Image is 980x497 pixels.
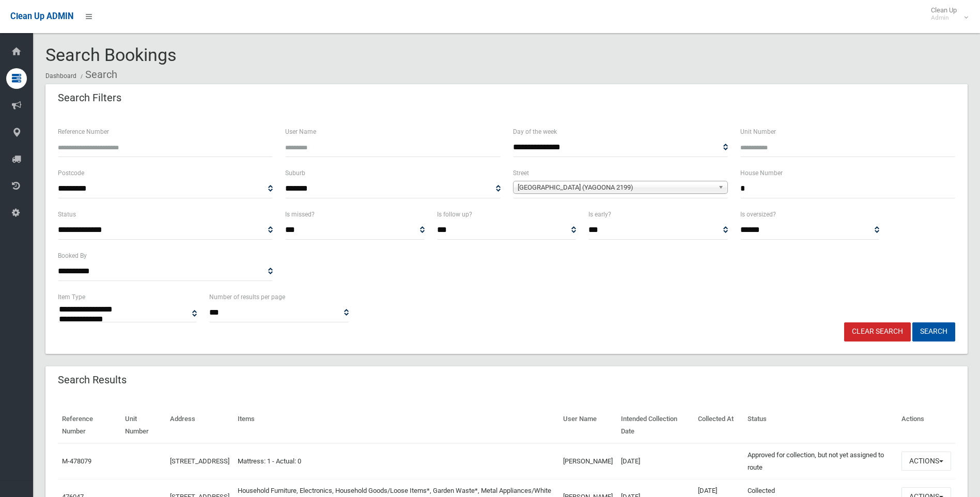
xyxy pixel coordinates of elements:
li: Search [78,65,117,84]
th: Collected At [694,408,743,443]
td: [PERSON_NAME] [559,443,617,479]
td: Approved for collection, but not yet assigned to route [743,443,897,479]
td: Mattress: 1 - Actual: 0 [234,443,559,479]
td: [DATE] [617,443,694,479]
th: User Name [559,408,617,443]
th: Status [743,408,897,443]
label: User Name [285,126,316,137]
label: Number of results per page [209,291,285,303]
span: Clean Up ADMIN [10,11,73,21]
button: Search [912,322,955,341]
label: Is oversized? [740,209,776,220]
th: Unit Number [121,408,165,443]
th: Items [234,408,559,443]
a: Clear Search [844,322,911,341]
button: Actions [901,452,951,471]
span: [GEOGRAPHIC_DATA] (YAGOONA 2199) [518,181,714,194]
header: Search Results [45,370,139,390]
th: Reference Number [58,408,121,443]
span: Clean Up [926,6,967,22]
span: Search Bookings [45,44,177,65]
label: Is missed? [285,209,315,220]
label: Reference Number [58,126,109,137]
label: Booked By [58,250,87,261]
th: Intended Collection Date [617,408,694,443]
a: Dashboard [45,72,76,80]
a: M-478079 [62,457,91,465]
label: Day of the week [513,126,557,137]
small: Admin [931,14,957,22]
label: House Number [740,167,783,179]
label: Item Type [58,291,85,303]
label: Is follow up? [437,209,472,220]
label: Suburb [285,167,305,179]
a: [STREET_ADDRESS] [170,457,229,465]
th: Address [166,408,234,443]
label: Is early? [588,209,611,220]
label: Status [58,209,76,220]
header: Search Filters [45,88,134,108]
th: Actions [897,408,955,443]
label: Postcode [58,167,84,179]
label: Street [513,167,529,179]
label: Unit Number [740,126,776,137]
